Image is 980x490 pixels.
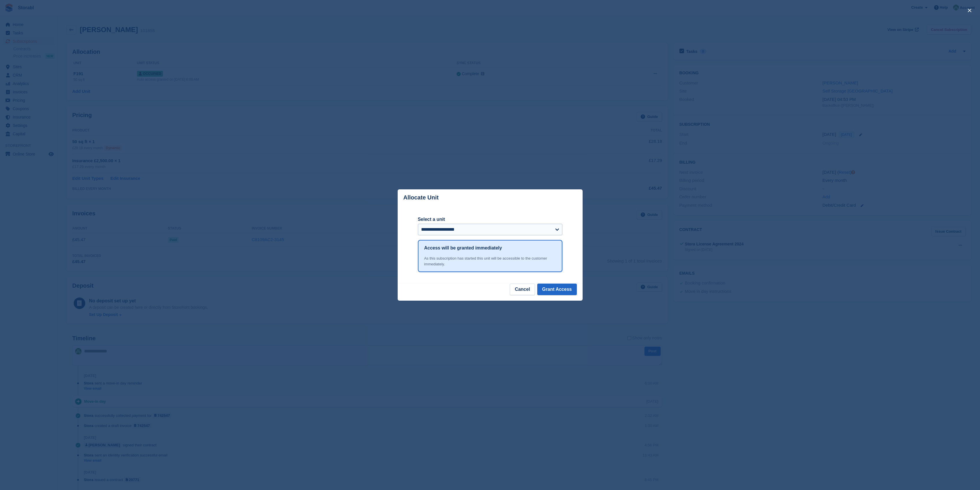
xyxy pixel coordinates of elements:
p: Allocate Unit [403,194,439,201]
div: As this subscription has started this unit will be accessible to the customer immediately. [424,256,556,267]
label: Select a unit [418,216,562,223]
button: Grant Access [537,284,577,295]
button: Cancel [510,284,535,295]
button: close [965,6,974,15]
h1: Access will be granted immediately [424,245,502,252]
